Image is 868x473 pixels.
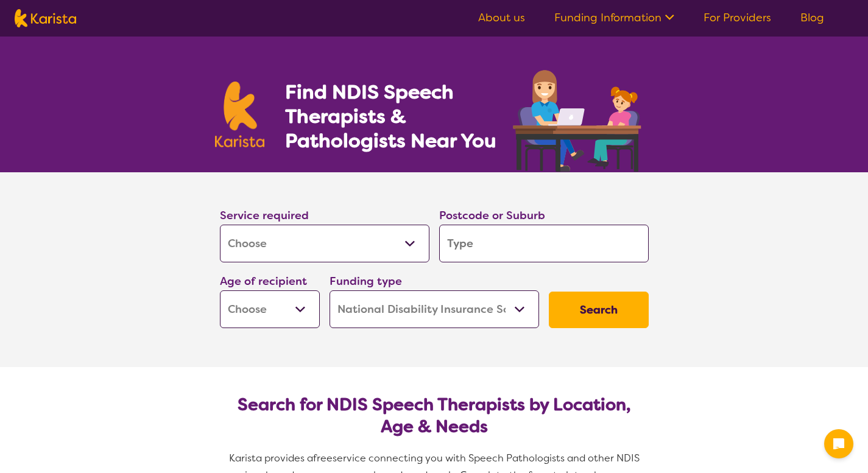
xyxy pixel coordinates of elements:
[220,208,309,223] label: Service required
[215,82,265,147] img: Karista logo
[230,394,639,438] h2: Search for NDIS Speech Therapists by Location, Age & Needs
[439,208,545,223] label: Postcode or Suburb
[554,10,674,25] a: Funding Information
[503,66,654,172] img: speech-therapy
[229,452,313,464] span: Karista provides a
[15,9,76,27] img: Karista logo
[220,274,307,289] label: Age of recipient
[478,10,525,25] a: About us
[439,225,649,262] input: Type
[549,292,649,328] button: Search
[313,452,333,464] span: free
[285,80,510,153] h1: Find NDIS Speech Therapists & Pathologists Near You
[800,10,824,25] a: Blog
[330,274,402,289] label: Funding type
[704,10,771,25] a: For Providers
